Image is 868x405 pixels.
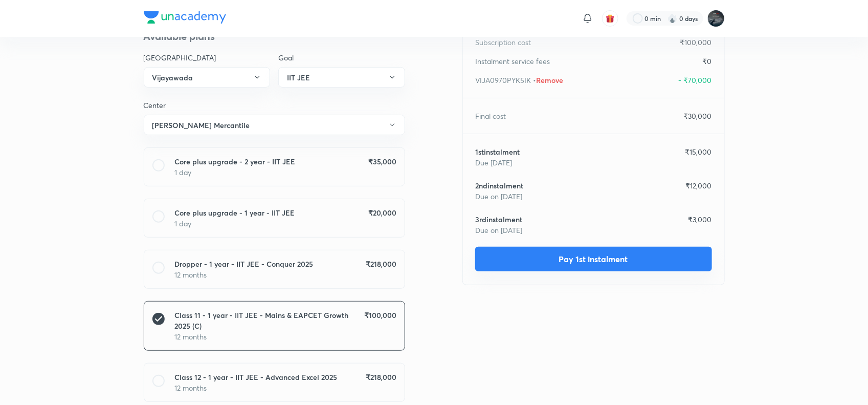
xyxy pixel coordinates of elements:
[144,11,226,24] img: Company Logo
[475,37,531,48] p: Subscription cost
[175,156,296,167] h6: Core plus upgrade - 2 year - IIT JEE
[144,115,405,135] button: [PERSON_NAME] Mercantile
[278,67,405,88] button: IIT JEE
[364,310,396,331] h6: ₹ 100,000
[175,259,314,269] h6: Dropper - 1 year - IIT JEE - Conquer 2025
[475,56,550,67] p: Instalment service fees
[667,13,678,24] img: streak
[475,111,506,121] p: Final cost
[368,156,396,167] h6: ₹ 35,000
[368,207,396,218] h6: ₹ 20,000
[175,218,192,229] p: 1 day
[175,207,295,218] h6: Core plus upgrade - 1 year - IIT JEE
[536,75,563,85] span: Remove
[606,14,615,23] img: avatar
[175,331,207,342] p: 12 months
[175,167,192,178] p: 1 day
[144,52,271,63] p: [GEOGRAPHIC_DATA]
[475,247,712,271] button: Pay 1st instalment
[688,214,712,225] p: ₹ 3,000
[278,52,405,63] p: Goal
[175,372,338,382] h6: Class 12 - 1 year - IIT JEE - Advanced Excel 2025
[475,75,563,86] p: VIJA0970PYK5IK •
[707,10,725,27] img: Subrahmanyam Mopidevi
[175,269,207,280] p: 12 months
[602,10,618,27] button: avatar
[475,157,712,168] p: Due [DATE]
[686,180,712,191] p: ₹ 12,000
[475,214,522,225] h6: 3 rd instalment
[685,146,712,157] p: ₹ 15,000
[475,180,523,191] h6: 2 nd instalment
[475,225,712,236] p: Due on [DATE]
[475,146,520,157] h6: 1 st instalment
[144,67,271,88] button: Vijayawada
[703,56,712,67] p: ₹ 0
[679,75,712,86] p: - ₹70,000
[175,310,364,331] h6: Class 11 - 1 year - IIT JEE - Mains & EAPCET Growth 2025 (C)
[475,191,712,202] p: Due on [DATE]
[144,11,226,26] a: Company Logo
[175,382,207,393] p: 12 months
[366,259,396,269] h6: ₹ 218,000
[144,100,405,111] p: Center
[680,37,712,48] p: ₹ 100,000
[684,111,712,121] p: ₹ 30,000
[366,372,396,382] h6: ₹ 218,000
